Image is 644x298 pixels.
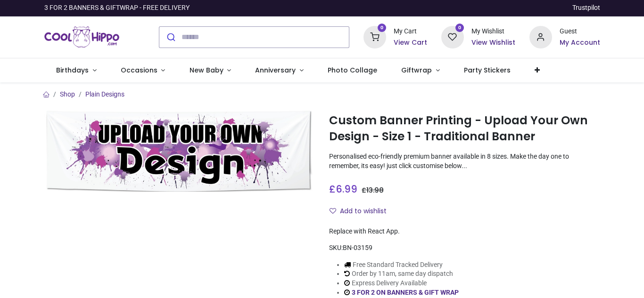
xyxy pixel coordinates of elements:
li: Order by 11am, same day dispatch [344,269,476,279]
a: Shop [60,90,75,98]
span: Birthdays [56,65,89,75]
li: Free Standard Tracked Delivery [344,260,476,270]
a: Birthdays [44,58,109,83]
a: 0 [363,32,386,40]
a: New Baby [177,58,243,83]
img: Custom Banner Printing - Upload Your Own Design - Size 1 - Traditional Banner [44,111,315,192]
div: 3 FOR 2 BANNERS & GIFTWRAP - FREE DELIVERY [44,3,190,13]
span: New Baby [190,65,223,75]
span: 13.98 [366,185,384,195]
sup: 0 [378,24,387,32]
a: View Wishlist [471,38,515,48]
span: Party Stickers [464,65,511,75]
div: Replace with React App. [329,227,600,236]
span: £ [329,182,357,196]
a: Plain Designs [85,90,124,98]
span: 6.99 [336,182,357,196]
a: Anniversary [243,58,316,83]
a: Occasions [108,58,177,83]
div: My Cart [394,27,427,36]
a: Trustpilot [572,3,600,13]
p: Personalised eco-friendly premium banner available in 8 sizes. Make the day one to remember, its ... [329,152,600,170]
a: 3 FOR 2 ON BANNERS & GIFT WRAP [352,289,459,296]
div: Guest [560,27,600,36]
i: Add to wishlist [330,208,336,214]
img: Cool Hippo [44,24,120,50]
li: Express Delivery Available [344,279,476,288]
a: 0 [441,32,464,40]
span: Anniversary [255,65,296,75]
button: Add to wishlistAdd to wishlist [329,203,395,219]
h1: Custom Banner Printing - Upload Your Own Design - Size 1 - Traditional Banner [329,113,600,145]
a: Logo of Cool Hippo [44,24,120,50]
sup: 0 [455,24,464,32]
a: View Cart [394,38,427,48]
div: My Wishlist [471,27,515,36]
button: Submit [159,27,182,48]
div: SKU: [329,243,600,253]
span: BN-03159 [343,244,372,251]
span: £ [362,185,384,195]
span: Giftwrap [401,65,432,75]
span: Occasions [121,65,157,75]
a: My Account [560,38,600,48]
a: Giftwrap [389,58,452,83]
span: Photo Collage [328,65,377,75]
